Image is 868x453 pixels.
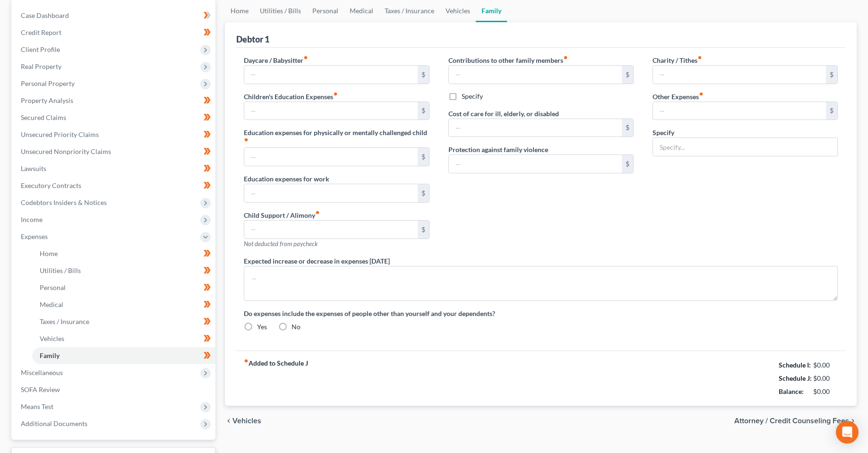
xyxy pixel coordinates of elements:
[448,109,559,119] label: Cost of care for ill, elderly, or disabled
[32,245,215,262] a: Home
[40,334,64,342] span: Vehicles
[21,402,53,410] span: Means Test
[21,130,99,138] span: Unsecured Priority Claims
[418,221,429,239] div: $
[21,164,46,172] span: Lawsuits
[244,359,308,398] strong: Added to Schedule J
[779,387,804,395] strong: Balance:
[244,308,838,318] label: Do expenses include the expenses of people other than yourself and your dependents?
[21,45,60,53] span: Client Profile
[836,421,859,444] div: Open Intercom Messenger
[32,296,215,313] a: Medical
[244,137,249,142] i: fiber_manual_record
[303,55,308,60] i: fiber_manual_record
[449,66,622,84] input: --
[813,387,838,396] div: $0.00
[449,155,622,173] input: --
[779,374,812,382] strong: Schedule J:
[449,119,622,137] input: --
[13,160,215,177] a: Lawsuits
[653,92,704,102] label: Other Expenses
[244,55,308,65] label: Daycare / Babysitter
[418,66,429,84] div: $
[13,126,215,143] a: Unsecured Priority Claims
[21,368,63,376] span: Miscellaneous
[21,62,61,70] span: Real Property
[21,147,111,155] span: Unsecured Nonpriority Claims
[40,300,63,308] span: Medical
[13,177,215,194] a: Executory Contracts
[13,7,215,24] a: Case Dashboard
[21,181,81,189] span: Executory Contracts
[563,55,568,60] i: fiber_manual_record
[813,374,838,383] div: $0.00
[32,330,215,347] a: Vehicles
[622,66,633,84] div: $
[244,221,417,239] input: --
[225,417,261,425] button: chevron_left Vehicles
[244,148,417,166] input: --
[244,184,417,202] input: --
[462,92,483,101] label: Specify
[32,347,215,364] a: Family
[826,102,837,120] div: $
[21,11,69,19] span: Case Dashboard
[13,143,215,160] a: Unsecured Nonpriority Claims
[244,128,429,147] label: Education expenses for physically or mentally challenged child
[333,92,338,96] i: fiber_manual_record
[32,279,215,296] a: Personal
[448,145,548,154] label: Protection against family violence
[699,92,704,96] i: fiber_manual_record
[236,34,269,45] div: Debtor 1
[32,262,215,279] a: Utilities / Bills
[734,417,849,425] span: Attorney / Credit Counseling Fees
[418,184,429,202] div: $
[244,102,417,120] input: --
[21,198,107,206] span: Codebtors Insiders & Notices
[244,359,249,363] i: fiber_manual_record
[826,66,837,84] div: $
[653,66,826,84] input: --
[315,210,320,215] i: fiber_manual_record
[244,66,417,84] input: --
[418,148,429,166] div: $
[697,55,702,60] i: fiber_manual_record
[653,102,826,120] input: --
[232,417,261,425] span: Vehicles
[734,417,857,425] button: Attorney / Credit Counseling Fees chevron_right
[653,138,837,156] input: Specify...
[13,109,215,126] a: Secured Claims
[653,128,674,137] label: Specify
[244,174,329,184] label: Education expenses for work
[21,215,43,223] span: Income
[21,28,61,36] span: Credit Report
[257,322,267,332] label: Yes
[13,24,215,41] a: Credit Report
[244,240,318,248] span: Not deducted from paycheck
[32,313,215,330] a: Taxes / Insurance
[40,266,81,274] span: Utilities / Bills
[21,96,73,104] span: Property Analysis
[21,419,87,427] span: Additional Documents
[40,283,66,291] span: Personal
[244,210,320,220] label: Child Support / Alimony
[622,155,633,173] div: $
[244,256,390,266] label: Expected increase or decrease in expenses [DATE]
[292,322,301,332] label: No
[813,360,838,370] div: $0.00
[779,361,811,369] strong: Schedule I:
[21,113,66,121] span: Secured Claims
[40,249,58,257] span: Home
[448,55,568,65] label: Contributions to other family members
[622,119,633,137] div: $
[21,385,60,393] span: SOFA Review
[418,102,429,120] div: $
[40,317,89,325] span: Taxes / Insurance
[40,351,60,359] span: Family
[13,381,215,398] a: SOFA Review
[21,79,75,87] span: Personal Property
[653,55,702,65] label: Charity / Tithes
[21,232,48,240] span: Expenses
[849,417,857,425] i: chevron_right
[244,92,338,102] label: Children's Education Expenses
